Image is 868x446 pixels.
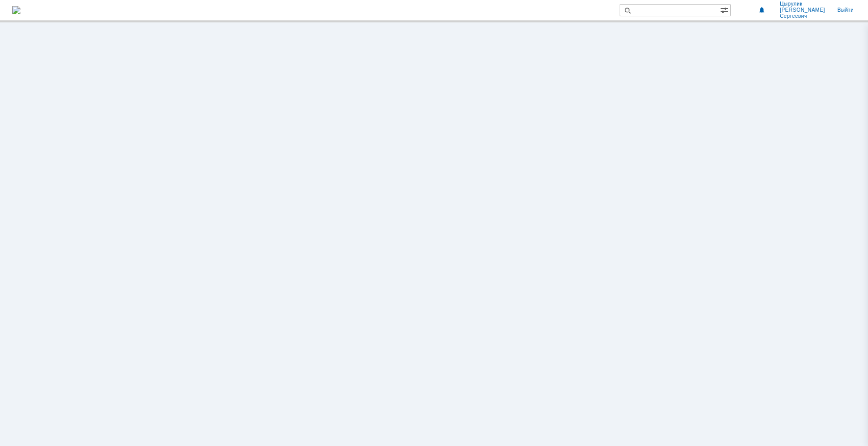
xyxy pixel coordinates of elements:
[12,6,20,14] a: Перейти на домашнюю страницу
[780,1,825,7] span: Цырулик
[780,7,825,13] span: [PERSON_NAME]
[720,5,730,14] span: Расширенный поиск
[780,13,825,19] span: Сергеевич
[12,6,20,14] img: logo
